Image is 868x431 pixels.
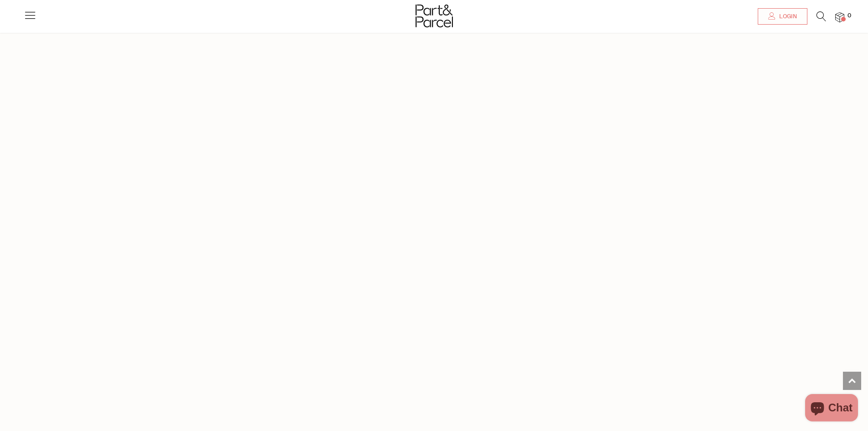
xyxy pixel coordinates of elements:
[802,394,861,424] inbox-online-store-chat: Shopify online store chat
[777,13,797,21] span: Login
[758,8,807,25] a: Login
[416,5,453,27] img: Part&Parcel
[845,12,853,20] span: 0
[835,12,844,22] a: 0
